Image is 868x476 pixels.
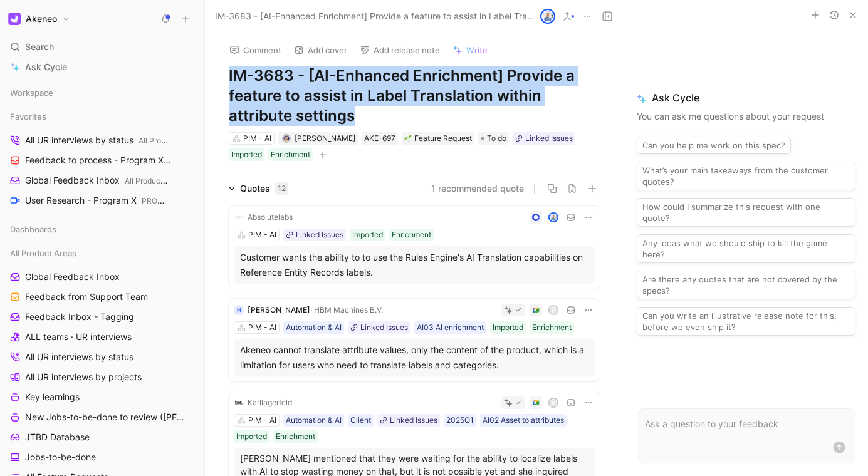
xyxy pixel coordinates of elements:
span: All Product Areas [10,247,76,259]
span: JTBD Database [25,431,90,443]
span: [PERSON_NAME] [248,305,310,314]
div: 2025Q1 [446,414,474,427]
img: Akeneo [8,13,21,25]
button: Are there any quotes that are not covered by the specs? [637,271,855,299]
div: Linked Issues [360,321,408,334]
div: Imported [352,229,383,241]
div: Quotes12 [224,181,293,196]
div: PIM - AI [248,321,276,334]
p: You can ask me questions about your request [637,109,855,124]
h1: Akeneo [26,13,57,24]
button: 1 recommended quote [431,181,524,196]
a: All UR interviews by statusAll Product Areas [5,131,199,150]
span: New Jobs-to-be-done to review ([PERSON_NAME]) [25,411,185,423]
h1: IM-3683 - [AI-Enhanced Enrichment] Provide a feature to assist in Label Translation within attrib... [229,66,600,126]
span: Global Feedback Inbox [25,174,169,187]
span: All UR interviews by status [25,134,171,147]
span: IM-3683 - [AI-Enhanced Enrichment] Provide a feature to assist in Label Translation within attrib... [215,9,535,24]
span: Dashboards [10,223,56,235]
div: Workspace [5,83,199,102]
a: Feedback Inbox - Tagging [5,308,199,326]
div: Linked Issues [390,414,437,427]
div: Feature Request [404,132,472,145]
span: All Product Areas [125,176,185,185]
button: Write [447,41,493,59]
span: All UR interviews by projects [25,371,142,383]
span: Ask Cycle [637,90,855,105]
button: Any ideas what we should ship to kill the game here? [637,234,855,263]
a: Jobs-to-be-done [5,448,199,467]
span: Global Feedback Inbox [25,271,120,283]
span: To do [487,132,506,145]
div: Dashboards [5,220,199,239]
span: Feedback to process - Program X [25,154,173,167]
button: Can you write an illustrative release note for this, before we even ship it? [637,307,855,336]
div: M [550,306,558,314]
div: Akeneo cannot translate attribute values, only the content of the product, which is a limitation ... [240,343,588,373]
span: Feedback Inbox - Tagging [25,311,134,323]
div: 12 [275,182,288,195]
img: logo [234,398,244,408]
div: All Product Areas [5,244,199,262]
span: All Product Areas [139,136,199,145]
div: Karllagerfeld [248,396,292,409]
div: 🌱Feature Request [402,132,474,145]
span: Ask Cycle [25,59,67,75]
span: Key learnings [25,391,80,403]
div: Automation & AI [286,321,342,334]
span: ALL teams · UR interviews [25,331,132,343]
a: Key learnings [5,388,199,406]
a: JTBD Database [5,428,199,447]
div: Client [350,414,371,427]
img: 🌱 [404,135,412,142]
span: Jobs-to-be-done [25,451,96,463]
img: logo [234,212,244,222]
div: Linked Issues [525,132,573,145]
div: Favorites [5,107,199,126]
img: avatar [550,214,558,222]
a: Feedback to process - Program XPROGRAM X [5,151,199,170]
span: [PERSON_NAME] [295,133,355,143]
div: Imported [493,321,523,334]
div: AI03 AI enrichment [417,321,484,334]
a: Global Feedback InboxAll Product Areas [5,171,199,190]
button: AkeneoAkeneo [5,10,73,28]
span: Workspace [10,86,53,99]
a: User Research - Program XPROGRAM X [5,191,199,210]
div: Enrichment [392,229,431,241]
button: Can you help me work on this spec? [637,137,791,154]
div: Customer wants the ability to to use the Rules Engine's AI Translation capabilities on Reference ... [240,250,588,280]
img: avatar [541,10,554,23]
span: Favorites [10,110,46,123]
button: Comment [224,41,287,59]
div: To do [478,132,509,145]
a: Feedback from Support Team [5,287,199,306]
div: PIM - AI [243,132,271,145]
div: AI02 Asset to attributes [483,414,564,427]
div: Enrichment [276,430,315,443]
div: Automation & AI [286,414,342,427]
img: avatar [283,135,290,142]
button: What’s your main takeaways from the customer quotes? [637,162,855,190]
div: Imported [231,148,262,161]
button: Add release note [354,41,446,59]
button: Add cover [288,41,353,59]
span: Search [25,39,54,54]
span: User Research - Program X [25,194,170,207]
div: Enrichment [532,321,572,334]
a: Ask Cycle [5,58,199,76]
a: All UR interviews by projects [5,368,199,386]
div: PIM - AI [248,414,276,427]
a: ALL teams · UR interviews [5,328,199,346]
div: M [550,399,558,407]
span: · HBM Machines B.V. [310,305,383,314]
div: Dashboards [5,220,199,242]
div: Enrichment [271,148,310,161]
div: H [234,305,244,315]
div: Search [5,38,199,56]
a: New Jobs-to-be-done to review ([PERSON_NAME]) [5,408,199,427]
button: How could I summarize this request with one quote? [637,198,855,227]
div: AKE-697 [364,132,395,145]
a: Global Feedback Inbox [5,267,199,286]
span: Write [466,44,488,56]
